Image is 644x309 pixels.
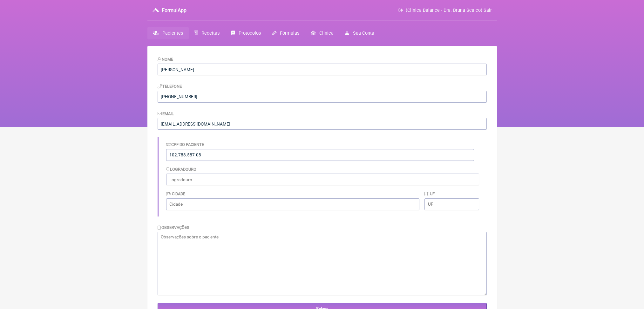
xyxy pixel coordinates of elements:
[166,149,474,161] input: Identificação do Paciente
[406,8,492,13] span: (Clínica Balance - Dra. Bruna Scalco) Sair
[280,31,299,36] span: Fórmulas
[201,31,220,36] span: Receitas
[166,191,186,196] label: Cidade
[239,31,261,36] span: Protocolos
[147,27,189,39] a: Pacientes
[162,31,183,36] span: Pacientes
[319,31,334,36] span: Clínica
[158,91,487,103] input: 21 9124 2137
[305,27,339,39] a: Clínica
[267,27,305,39] a: Fórmulas
[353,31,374,36] span: Sua Conta
[166,167,197,172] label: Logradouro
[339,27,380,39] a: Sua Conta
[166,174,479,185] input: Logradouro
[166,198,420,210] input: Cidade
[225,27,267,39] a: Protocolos
[158,225,190,230] label: Observações
[189,27,225,39] a: Receitas
[158,64,487,75] input: Nome do Paciente
[424,191,435,196] label: UF
[158,118,487,130] input: paciente@email.com
[398,8,491,13] a: (Clínica Balance - Dra. Bruna Scalco) Sair
[166,142,204,147] label: CPF do Paciente
[158,57,173,62] label: Nome
[158,111,174,116] label: Email
[162,7,186,13] h3: FormulApp
[424,198,479,210] input: UF
[158,84,182,89] label: Telefone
